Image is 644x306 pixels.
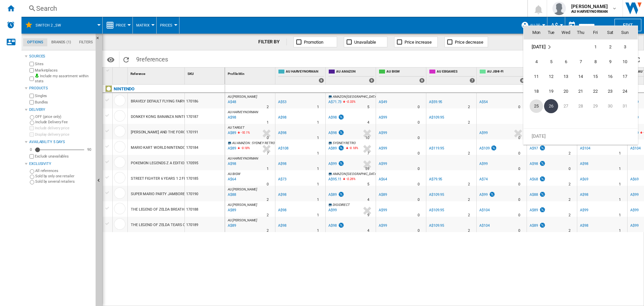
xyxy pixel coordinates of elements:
td: Friday August 8 2025 [588,54,603,69]
td: Saturday August 30 2025 [603,99,618,114]
span: 26 [544,99,558,113]
tr: Week 2 [524,54,638,69]
td: Saturday August 23 2025 [603,84,618,99]
td: Monday August 25 2025 [524,99,544,114]
th: Sun [618,26,638,39]
td: Monday August 11 2025 [524,69,544,84]
td: Friday August 15 2025 [588,69,603,84]
td: Saturday August 16 2025 [603,69,618,84]
td: Tuesday August 26 2025 [544,99,558,114]
td: August 2025 [524,39,573,54]
span: 9 [603,55,617,69]
td: Thursday August 21 2025 [573,84,588,99]
td: Wednesday August 20 2025 [558,84,573,99]
tr: Week 5 [524,99,638,114]
span: 14 [574,70,587,83]
span: 11 [530,70,543,83]
td: Tuesday August 5 2025 [544,54,558,69]
tr: Week undefined [524,114,638,129]
span: 1 [589,40,602,54]
span: 6 [559,55,573,69]
span: 22 [589,85,602,98]
span: 12 [544,70,558,83]
tr: Week undefined [524,128,638,143]
td: Friday August 29 2025 [588,99,603,114]
td: Thursday August 28 2025 [573,99,588,114]
span: 3 [618,40,632,54]
span: 15 [589,70,602,83]
span: 2 [603,40,617,54]
td: Wednesday August 6 2025 [558,54,573,69]
td: Wednesday August 27 2025 [558,99,573,114]
span: 7 [574,55,587,69]
span: 20 [559,85,573,98]
td: Friday August 1 2025 [588,39,603,54]
span: 5 [544,55,558,69]
span: 21 [574,85,587,98]
md-calendar: Calendar [524,26,638,144]
td: Sunday August 31 2025 [618,99,638,114]
th: Wed [558,26,573,39]
td: Tuesday August 12 2025 [544,69,558,84]
span: 10 [618,55,632,69]
td: Wednesday August 13 2025 [558,69,573,84]
td: Tuesday August 19 2025 [544,84,558,99]
td: Thursday August 7 2025 [573,54,588,69]
td: Monday August 4 2025 [524,54,544,69]
td: Friday August 22 2025 [588,84,603,99]
td: Monday August 18 2025 [524,84,544,99]
span: 19 [544,85,558,98]
span: 25 [530,99,543,113]
span: 13 [559,70,573,83]
th: Fri [588,26,603,39]
td: Sunday August 24 2025 [618,84,638,99]
th: Tue [544,26,558,39]
td: Saturday August 9 2025 [603,54,618,69]
tr: Week 1 [524,39,638,54]
span: 18 [530,85,543,98]
td: Sunday August 17 2025 [618,69,638,84]
th: Thu [573,26,588,39]
tr: Week 3 [524,69,638,84]
td: Thursday August 14 2025 [573,69,588,84]
td: Saturday August 2 2025 [603,39,618,54]
tr: Week 4 [524,84,638,99]
td: Sunday August 10 2025 [618,54,638,69]
span: 16 [603,70,617,83]
span: [DATE] [532,133,545,138]
span: [DATE] [532,44,545,49]
td: Sunday August 3 2025 [618,39,638,54]
span: 23 [603,85,617,98]
span: 8 [589,55,602,69]
span: 17 [618,70,632,83]
span: 24 [618,85,632,98]
th: Mon [524,26,544,39]
th: Sat [603,26,618,39]
span: 4 [530,55,543,69]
